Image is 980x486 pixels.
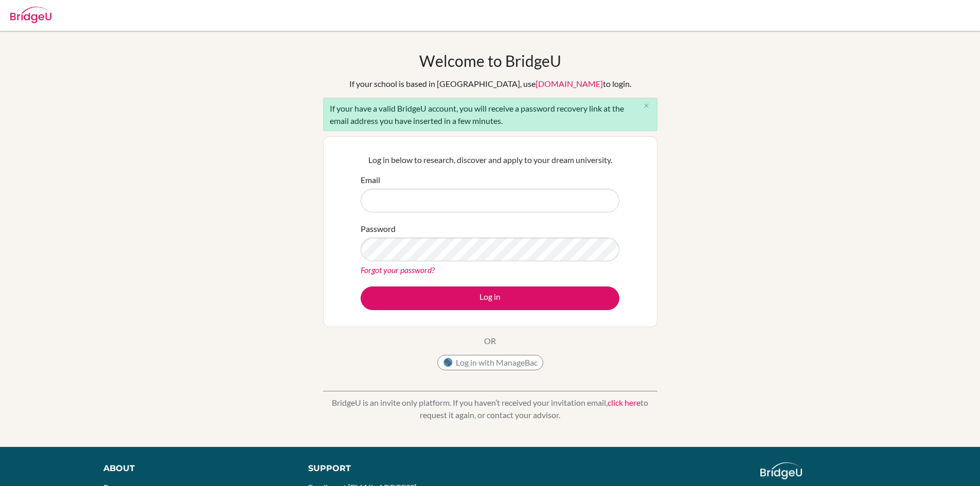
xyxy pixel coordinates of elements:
[323,98,657,131] div: If your have a valid BridgeU account, you will receive a password recovery link at the email addr...
[103,462,285,475] div: About
[437,355,543,370] button: Log in with ManageBac
[760,462,802,479] img: logo_white@2x-f4f0deed5e89b7ecb1c2cc34c3e3d731f90f0f143d5ea2071677605dd97b5244.png
[361,286,619,310] button: Log in
[608,398,640,407] a: click here
[361,265,435,275] a: Forgot your password?
[10,7,51,23] img: Bridge-U
[323,397,657,421] p: BridgeU is an invite only platform. If you haven’t received your invitation email, to request it ...
[484,335,496,347] p: OR
[643,102,650,110] i: close
[308,462,478,475] div: Support
[536,79,603,88] a: [DOMAIN_NAME]
[349,78,631,90] div: If your school is based in [GEOGRAPHIC_DATA], use to login.
[419,51,561,70] h1: Welcome to BridgeU
[361,154,619,166] p: Log in below to research, discover and apply to your dream university.
[636,98,657,114] button: Close
[361,174,380,186] label: Email
[361,223,396,235] label: Password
